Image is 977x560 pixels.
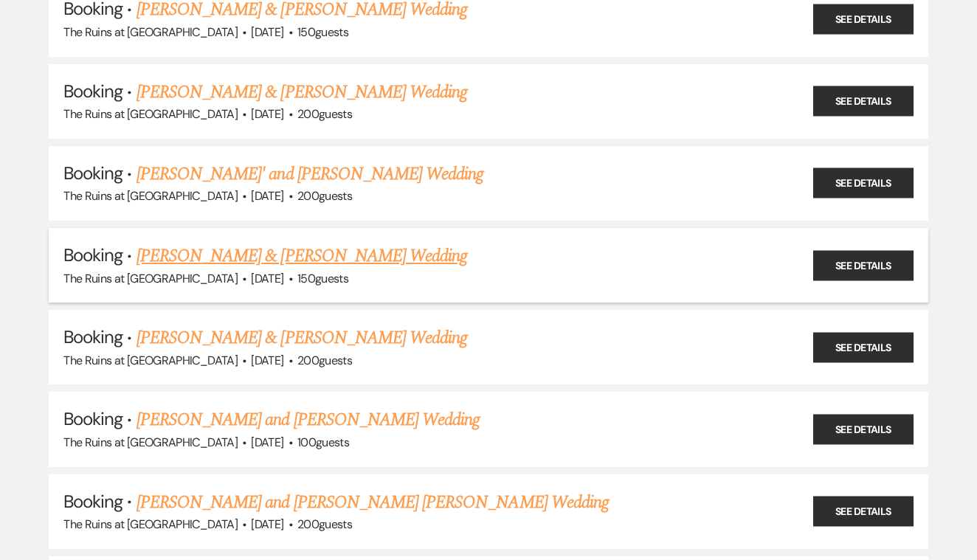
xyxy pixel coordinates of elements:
span: Booking [63,325,122,348]
a: See Details [813,168,914,198]
span: Booking [63,407,122,430]
span: The Ruins at [GEOGRAPHIC_DATA] [63,106,238,122]
a: See Details [813,250,914,280]
span: Booking [63,243,122,266]
span: The Ruins at [GEOGRAPHIC_DATA] [63,435,238,450]
span: The Ruins at [GEOGRAPHIC_DATA] [63,516,238,532]
a: See Details [813,86,914,117]
span: The Ruins at [GEOGRAPHIC_DATA] [63,271,238,286]
span: Booking [63,490,122,513]
a: [PERSON_NAME] & [PERSON_NAME] Wedding [137,325,467,351]
a: See Details [813,497,914,527]
span: 200 guests [297,353,352,368]
a: [PERSON_NAME] & [PERSON_NAME] Wedding [137,243,467,269]
span: 100 guests [297,435,349,450]
span: 150 guests [297,271,348,286]
span: The Ruins at [GEOGRAPHIC_DATA] [63,353,238,368]
span: The Ruins at [GEOGRAPHIC_DATA] [63,24,238,40]
span: [DATE] [251,353,283,368]
span: [DATE] [251,516,283,532]
a: [PERSON_NAME]' and [PERSON_NAME] Wedding [137,161,484,187]
a: See Details [813,414,914,444]
span: [DATE] [251,435,283,450]
span: [DATE] [251,24,283,40]
a: [PERSON_NAME] & [PERSON_NAME] Wedding [137,79,467,106]
span: Booking [63,162,122,184]
a: [PERSON_NAME] and [PERSON_NAME] Wedding [137,407,480,433]
a: See Details [813,4,914,35]
span: Booking [63,80,122,103]
a: See Details [813,332,914,362]
span: [DATE] [251,271,283,286]
span: The Ruins at [GEOGRAPHIC_DATA] [63,188,238,204]
span: [DATE] [251,106,283,122]
a: [PERSON_NAME] and [PERSON_NAME] [PERSON_NAME] Wedding [137,489,609,516]
span: 200 guests [297,188,352,204]
span: 150 guests [297,24,348,40]
span: 200 guests [297,516,352,532]
span: [DATE] [251,188,283,204]
span: 200 guests [297,106,352,122]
